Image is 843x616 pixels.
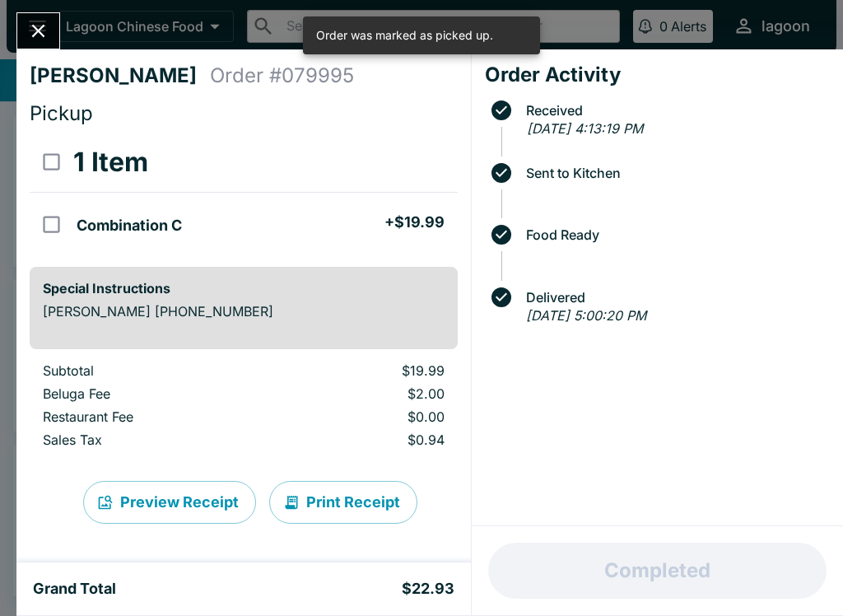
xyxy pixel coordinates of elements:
[43,385,260,402] p: Beluga Fee
[30,362,458,455] table: orders table
[269,481,417,524] button: Print Receipt
[518,227,830,242] span: Food Ready
[286,408,445,425] p: $0.00
[43,362,260,379] p: Subtotal
[286,432,445,448] p: $0.94
[518,103,830,118] span: Received
[43,432,260,448] p: Sales Tax
[33,579,116,599] h5: Grand Total
[77,216,182,236] h5: Combination C
[526,307,646,324] em: [DATE] 5:00:20 PM
[30,101,93,125] span: Pickup
[43,408,260,425] p: Restaurant Fee
[316,21,493,49] div: Order was marked as picked up.
[17,13,59,49] button: Close
[43,280,445,296] h6: Special Instructions
[30,133,458,254] table: orders table
[518,166,830,180] span: Sent to Kitchen
[43,303,445,320] p: [PERSON_NAME] [PHONE_NUMBER]
[527,120,643,137] em: [DATE] 4:13:19 PM
[518,290,830,305] span: Delivered
[286,362,445,379] p: $19.99
[83,481,256,524] button: Preview Receipt
[73,146,148,179] h3: 1 Item
[402,579,454,599] h5: $22.93
[210,63,354,88] h4: Order # 079995
[30,63,210,88] h4: [PERSON_NAME]
[485,63,830,87] h4: Order Activity
[384,212,445,232] h5: + $19.99
[286,385,445,402] p: $2.00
